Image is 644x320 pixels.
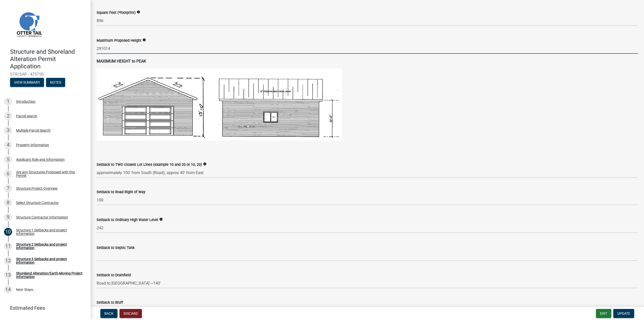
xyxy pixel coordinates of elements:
[4,97,12,105] div: 1
[596,309,611,318] button: Exit
[4,271,12,279] div: 13
[10,5,48,43] img: Otter Tail County, Minnesota
[16,129,51,132] div: Multiple Parcel Search
[4,257,12,265] div: 12
[97,190,145,194] label: Setback to Road Right of Way
[100,309,117,318] button: Back
[16,272,83,279] div: Shoreland Alteration/Earth-Moving Project Information
[4,228,12,236] div: 10
[16,257,83,264] div: Structure 3 Setbacks and project information
[16,228,83,235] div: Structure 1 Setbacks and project information
[104,311,113,315] span: Back
[159,218,163,221] i: info
[97,163,202,167] label: Setback to TWO closest Lot Lines (example 10 and 20 or 10, 20)
[4,155,12,164] div: 5
[10,72,80,77] span: STR/SAP - 473750
[4,199,12,207] div: 8
[119,309,142,318] button: Discard
[613,309,634,318] button: Update
[97,218,158,222] label: Setback to Ordinary High Water Level
[97,68,342,140] img: image_42e23c4b-ffdd-47ad-946e-070c62857ad5.png
[10,48,87,70] h4: Structure and Shoreland Alteration Permit Application
[4,184,12,192] div: 7
[97,39,141,42] label: Maximum Proposed Height
[10,81,44,85] wm-modal-confirm: Summary
[142,38,146,42] i: info
[16,143,49,147] div: Property Information
[4,213,12,221] div: 9
[97,59,146,64] strong: MAXIMUM HEIGHT to PEAK
[97,11,136,15] label: Square Feet (*footprint)
[16,243,83,250] div: Structure 2 Setbacks and project information
[4,303,83,313] a: Estimated Fees
[4,242,12,250] div: 11
[16,100,35,103] div: Introduction
[4,170,12,178] div: 6
[137,10,140,14] i: info
[203,162,207,166] i: info
[16,216,68,219] div: Structure Contractor Information
[16,187,58,190] div: Structure Project Overview
[16,170,83,177] div: Are any Structures Proposed with this Permit
[97,301,123,304] label: Setback to Bluff
[16,114,37,118] div: Parcel search
[16,158,65,161] div: Applicant Role and Information
[617,311,630,315] span: Update
[4,126,12,134] div: 3
[4,286,12,294] div: 14
[16,201,59,204] div: Select Structure Contractor
[10,78,44,87] button: View Summary
[4,112,12,120] div: 2
[46,78,65,87] button: Notes
[46,81,65,85] wm-modal-confirm: Notes
[4,141,12,149] div: 4
[97,274,131,277] label: Setback to Drainfield
[97,246,135,250] label: Setback to Septic Tank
